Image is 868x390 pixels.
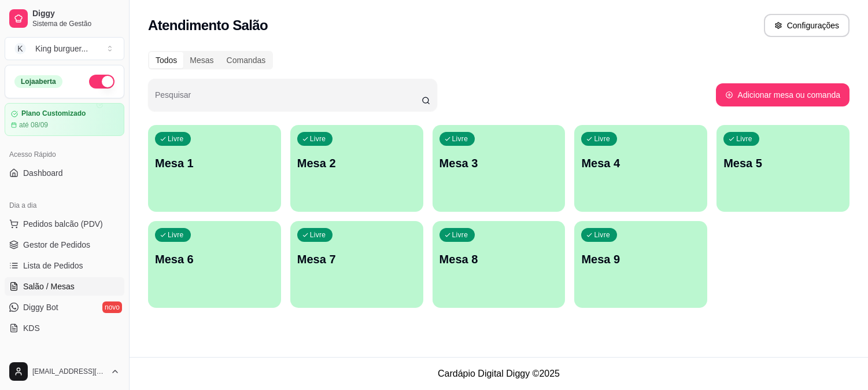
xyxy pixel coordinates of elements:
[716,125,849,212] button: LivreMesa 5
[5,164,124,182] a: Dashboard
[764,14,849,37] button: Configurações
[297,155,416,171] p: Mesa 2
[168,134,184,144] p: Livre
[297,251,416,267] p: Mesa 7
[23,281,75,292] span: Salão / Mesas
[35,43,88,54] div: King burguer ...
[5,298,124,317] a: Diggy Botnovo
[23,239,90,251] span: Gestor de Pedidos
[220,52,272,68] div: Comandas
[439,155,559,171] p: Mesa 3
[14,75,62,88] div: Loja aberta
[23,218,103,230] span: Pedidos balcão (PDV)
[5,236,124,254] a: Gestor de Pedidos
[581,251,700,267] p: Mesa 9
[23,301,58,313] span: Diggy Bot
[168,230,184,240] p: Livre
[5,196,124,215] div: Dia a dia
[5,256,124,275] a: Lista de Pedidos
[723,155,843,171] p: Mesa 5
[148,125,281,212] button: LivreMesa 1
[310,134,326,144] p: Livre
[32,19,120,28] span: Sistema de Gestão
[155,155,274,171] p: Mesa 1
[439,251,559,267] p: Mesa 8
[23,322,40,334] span: KDS
[290,221,423,308] button: LivreMesa 7
[716,83,849,106] button: Adicionar mesa ou comanda
[581,155,700,171] p: Mesa 4
[32,367,106,376] span: [EMAIL_ADDRESS][DOMAIN_NAME]
[89,75,114,89] button: Alterar Status
[148,221,281,308] button: LivreMesa 6
[23,167,63,179] span: Dashboard
[19,120,48,130] article: até 08/09
[5,319,124,337] a: KDS
[5,277,124,296] a: Salão / Mesas
[5,103,124,136] a: Plano Customizadoaté 08/09
[155,251,274,267] p: Mesa 6
[5,145,124,164] div: Acesso Rápido
[433,221,566,308] button: LivreMesa 8
[130,357,868,390] footer: Cardápio Digital Diggy © 2025
[433,125,566,212] button: LivreMesa 3
[14,43,26,54] span: K
[290,125,423,212] button: LivreMesa 2
[452,134,468,144] p: Livre
[32,9,120,19] span: Diggy
[21,109,86,118] article: Plano Customizado
[5,37,124,60] button: Select a team
[574,125,707,212] button: LivreMesa 4
[23,260,83,271] span: Lista de Pedidos
[149,52,183,68] div: Todos
[5,5,124,32] a: DiggySistema de Gestão
[5,358,124,385] button: [EMAIL_ADDRESS][DOMAIN_NAME]
[148,16,268,35] h2: Atendimento Salão
[5,351,124,370] div: Catálogo
[594,230,610,240] p: Livre
[310,230,326,240] p: Livre
[183,52,220,68] div: Mesas
[736,134,752,144] p: Livre
[155,94,422,105] input: Pesquisar
[594,134,610,144] p: Livre
[452,230,468,240] p: Livre
[574,221,707,308] button: LivreMesa 9
[5,215,124,233] button: Pedidos balcão (PDV)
